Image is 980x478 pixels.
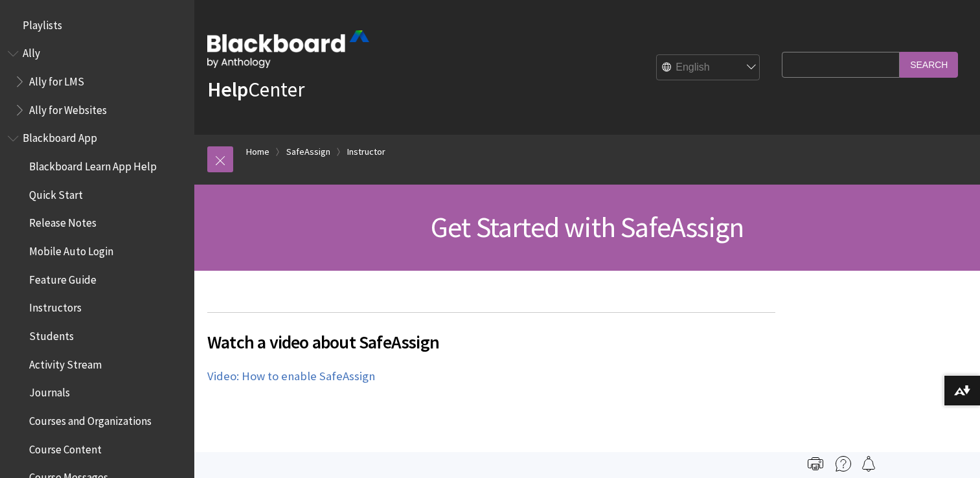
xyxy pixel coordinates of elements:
span: Ally for Websites [29,99,107,117]
a: SafeAssign [286,144,330,160]
select: Site Language Selector [657,55,760,81]
span: Mobile Auto Login [29,240,113,258]
nav: Book outline for Playlists [8,14,187,36]
input: Search [900,52,958,77]
img: Blackboard by Anthology [207,30,369,68]
span: Courses and Organizations [29,410,152,427]
span: Playlists [23,14,62,32]
span: Quick Start [29,184,83,201]
a: Home [246,144,269,160]
span: Students [29,325,74,343]
span: Watch a video about SafeAssign [207,328,775,356]
img: Print [808,456,823,472]
a: HelpCenter [207,76,304,102]
span: Instructors [29,297,82,315]
span: Ally [23,43,40,60]
span: Course Content [29,438,102,456]
span: Get Started with SafeAssign [431,209,744,245]
strong: Help [207,76,248,102]
span: Ally for LMS [29,71,84,88]
img: More help [836,456,851,472]
span: Blackboard App [23,128,97,145]
img: Follow this page [861,456,876,472]
a: Instructor [347,144,385,160]
span: Activity Stream [29,354,102,371]
span: Journals [29,382,70,400]
span: Release Notes [29,212,97,230]
span: Feature Guide [29,269,97,286]
nav: Book outline for Anthology Ally Help [8,43,187,121]
span: Blackboard Learn App Help [29,155,157,173]
a: Video: How to enable SafeAssign [207,369,375,384]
